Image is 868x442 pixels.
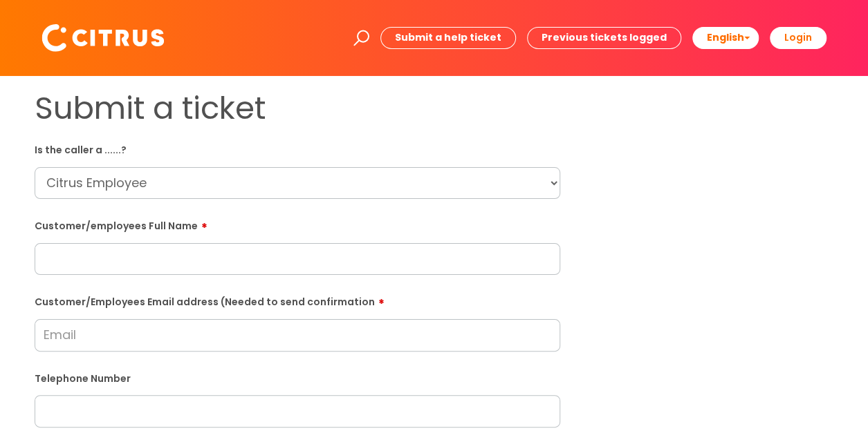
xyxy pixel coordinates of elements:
[707,30,744,44] span: English
[527,27,681,48] a: Previous tickets logged
[35,319,560,351] input: Email
[770,27,827,48] a: Login
[380,27,516,48] a: Submit a help ticket
[35,370,560,385] label: Telephone Number
[35,291,560,308] label: Customer/Employees Email address (Needed to send confirmation
[784,30,812,44] b: Login
[35,90,560,127] h1: Submit a ticket
[35,215,560,232] label: Customer/employees Full Name
[35,142,560,156] label: Is the caller a ......?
